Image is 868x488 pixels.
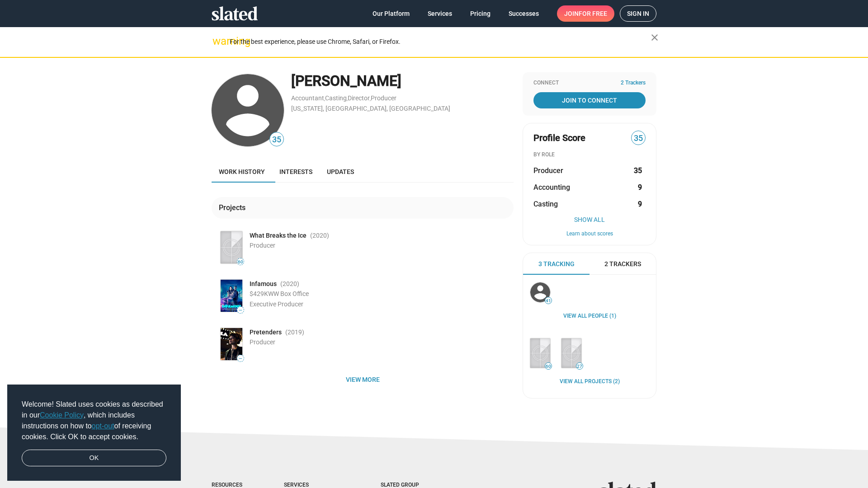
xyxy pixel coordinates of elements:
[327,168,354,175] span: Updates
[212,161,272,183] a: Work history
[212,36,223,47] mat-icon: warning
[347,96,348,101] span: ,
[533,80,646,87] div: Connect
[221,280,242,312] img: Poster: Infamous
[219,203,249,212] div: Projects
[365,5,417,22] a: Our Platform
[535,92,644,108] span: Join To Connect
[250,338,275,346] span: Producer
[250,231,307,240] a: What Breaks the Ice
[638,199,642,209] strong: 9
[279,168,312,175] span: Interests
[324,96,325,101] span: ,
[237,356,244,361] span: —
[22,450,166,467] a: dismiss cookie message
[92,422,114,430] a: opt-out
[638,183,642,192] strong: 9
[649,32,660,43] mat-icon: close
[632,132,645,145] span: 35
[533,151,646,159] div: BY ROLE
[470,5,491,22] span: Pricing
[250,328,282,337] span: Pretenders
[7,385,181,481] div: cookieconsent
[373,5,410,22] span: Our Platform
[501,5,546,22] a: Successes
[604,260,641,268] span: 2 Trackers
[371,94,396,102] a: Producer
[221,328,242,360] img: Poster: Pretenders
[291,71,514,91] div: [PERSON_NAME]
[22,399,166,442] span: Welcome! Slated uses cookies as described in our , which includes instructions on how to of recei...
[325,94,347,102] a: Casting
[219,371,506,388] span: View more
[250,290,268,297] span: $429K
[268,290,309,297] span: WW Box Office
[219,168,265,175] span: Work history
[310,231,329,240] span: (2020 )
[270,134,283,146] span: 35
[320,161,361,183] a: Updates
[621,80,646,87] span: 2 Trackers
[545,364,552,369] span: 60
[560,378,620,385] a: View all Projects (2)
[545,298,552,304] span: 41
[291,94,324,102] a: Accountant
[250,280,277,288] span: Infamous
[533,92,646,108] a: Join To Connect
[533,132,585,144] span: Profile Score
[237,259,244,265] span: 60
[212,371,514,388] button: View more
[533,183,570,192] span: Accounting
[280,280,299,288] span: (2020 )
[509,5,539,22] span: Successes
[533,216,646,223] button: Show All
[564,5,607,22] span: Join
[620,5,656,22] a: Sign in
[237,308,244,313] span: —
[230,36,651,48] div: For the best experience, please use Chrome, Safari, or Firefox.
[579,5,607,22] span: for free
[533,230,646,238] button: Learn about scores
[420,5,459,22] a: Services
[463,5,498,22] a: Pricing
[538,260,575,268] span: 3 Tracking
[250,242,275,249] span: Producer
[533,166,563,175] span: Producer
[533,199,558,209] span: Casting
[428,5,452,22] span: Services
[348,94,370,102] a: Director
[627,6,649,21] span: Sign in
[285,328,304,337] span: (2019 )
[370,96,371,101] span: ,
[563,313,616,320] a: View all People (1)
[557,5,614,22] a: Joinfor free
[40,411,84,419] a: Cookie Policy
[576,364,583,369] span: 27
[291,105,450,112] a: [US_STATE], [GEOGRAPHIC_DATA], [GEOGRAPHIC_DATA]
[634,166,642,175] strong: 35
[272,161,320,183] a: Interests
[250,300,303,308] span: Executive Producer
